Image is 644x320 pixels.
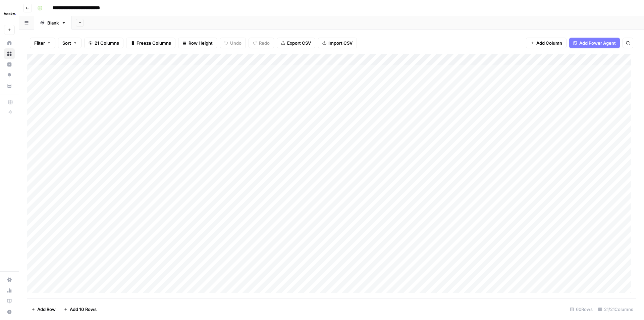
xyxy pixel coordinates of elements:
div: 60 Rows [567,304,595,315]
a: Usage [4,285,15,296]
a: Opportunities [4,70,15,81]
button: Redo [249,38,274,48]
button: Freeze Columns [126,38,175,48]
span: Undo [230,40,241,46]
a: Learning Hub [4,296,15,307]
span: Redo [259,40,270,46]
button: Workspace: Haskn [4,5,15,22]
span: Add 10 Rows [70,306,97,313]
span: Add Power Agent [579,40,616,46]
button: Add Column [526,38,567,48]
span: Add Row [37,306,56,313]
a: Your Data [4,81,15,91]
a: Settings [4,274,15,285]
button: Add Power Agent [569,38,620,48]
span: Add Column [536,40,562,46]
span: Export CSV [287,40,311,46]
a: Browse [4,48,15,59]
button: Filter [30,38,55,48]
button: Add Row [27,304,60,315]
span: 21 Columns [95,40,119,46]
span: Sort [62,40,71,46]
a: Home [4,38,15,48]
div: Blank [47,19,59,26]
button: Import CSV [318,38,357,48]
a: Blank [34,16,72,30]
span: Row Height [189,40,213,46]
span: Freeze Columns [137,40,171,46]
img: Haskn Logo [4,8,16,20]
a: Insights [4,59,15,70]
button: Export CSV [277,38,315,48]
button: 21 Columns [84,38,123,48]
button: Row Height [178,38,217,48]
button: Undo [220,38,246,48]
button: Help + Support [4,307,15,317]
span: Filter [34,40,45,46]
button: Sort [58,38,82,48]
div: 21/21 Columns [595,304,636,315]
span: Import CSV [328,40,353,46]
button: Add 10 Rows [60,304,101,315]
